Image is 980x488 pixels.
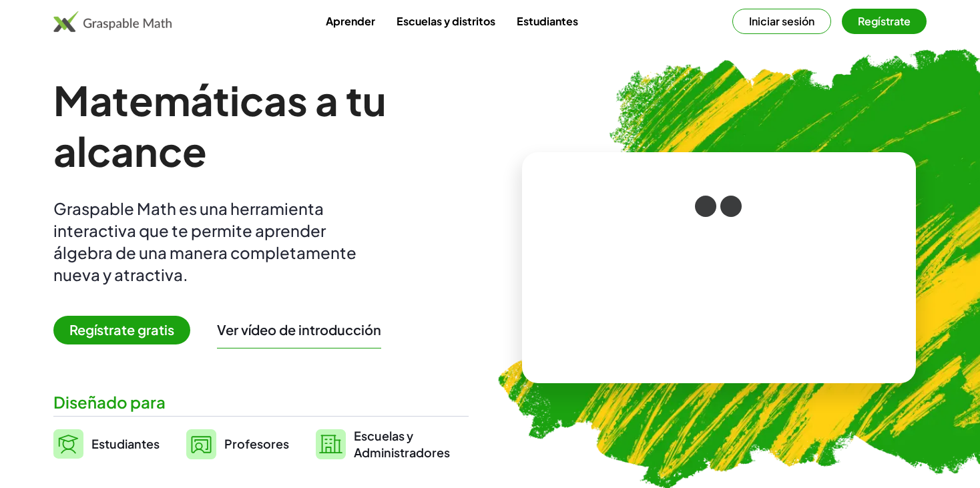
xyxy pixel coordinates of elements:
[732,9,831,34] button: Iniciar sesión
[53,391,469,413] div: Diseñado para
[217,321,381,338] button: Ver vídeo de introducción
[186,429,216,459] img: svg%3e
[316,427,450,461] a: Escuelas yAdministradores
[53,316,190,344] span: Regístrate gratis
[354,427,450,461] span: Escuelas y Administradores
[224,436,289,451] span: Profesores
[386,9,506,33] a: Escuelas y distritos
[53,198,374,286] div: Graspable Math es una herramienta interactiva que te permite aprender álgebra de una manera compl...
[316,429,346,459] img: svg%3e
[53,427,160,461] a: Estudiantes
[186,427,289,461] a: Profesores
[842,9,927,34] button: Regístrate
[53,429,83,459] img: svg%3e
[506,9,589,33] a: Estudiantes
[91,436,160,451] span: Estudiantes
[53,75,469,176] h1: Matemáticas a tu alcance
[315,9,386,33] a: Aprender
[619,218,819,318] video: What is this? This is dynamic math notation. Dynamic math notation plays a central role in how Gr...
